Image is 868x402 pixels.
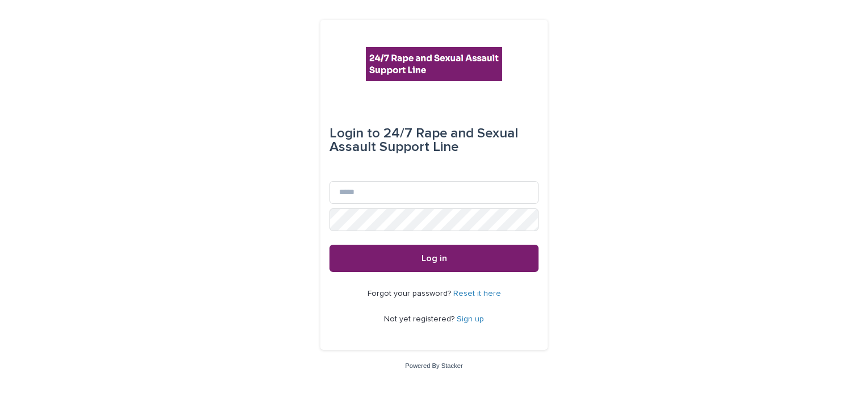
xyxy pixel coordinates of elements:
span: Forgot your password? [368,290,453,298]
img: rhQMoQhaT3yELyF149Cw [366,47,502,81]
div: 24/7 Rape and Sexual Assault Support Line [329,118,539,163]
span: Log in [422,254,447,263]
span: Login to [329,127,380,140]
button: Log in [329,245,539,272]
a: Powered By Stacker [405,362,462,369]
a: Reset it here [453,290,501,298]
span: Not yet registered? [384,315,457,323]
a: Sign up [457,315,484,323]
